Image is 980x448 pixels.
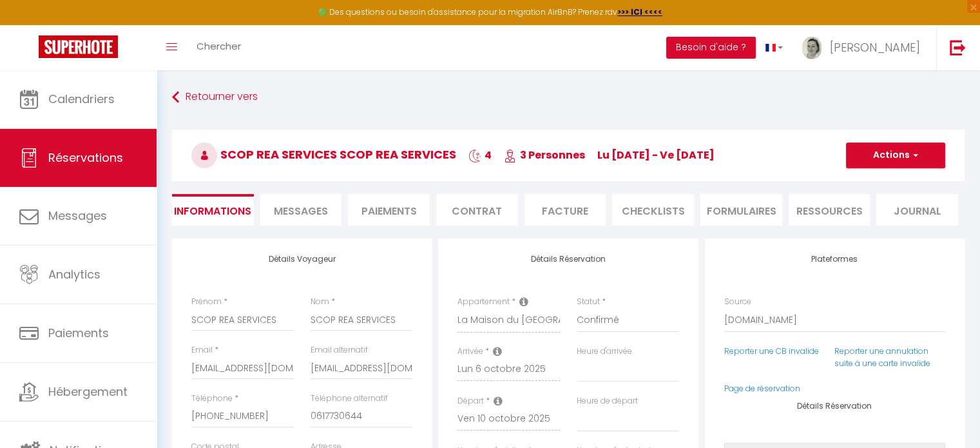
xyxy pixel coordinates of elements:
a: Reporter une CB invalide [724,346,819,356]
a: Reporter une annulation suite à une carte invalide [834,346,930,369]
label: Téléphone [191,393,233,405]
a: Chercher [187,25,251,70]
label: Heure d'arrivée [577,346,632,358]
li: Informations [172,194,254,226]
li: CHECKLISTS [612,194,694,226]
label: Heure de départ [577,395,638,407]
li: Journal [876,194,958,226]
button: Actions [846,142,945,168]
a: >>> ICI <<<< [617,6,662,17]
span: Calendriers [48,91,115,107]
label: Statut [577,296,600,308]
h4: Détails Réservation [724,402,945,411]
label: Email alternatif [311,344,368,356]
label: Appartement [457,296,510,308]
span: Messages [48,208,107,224]
span: Réservations [48,150,123,166]
a: Page de réservation [724,383,800,394]
button: Besoin d'aide ? [666,37,756,59]
img: Super Booking [39,35,118,58]
span: Analytics [48,266,101,282]
h4: Détails Réservation [457,255,678,264]
label: Nom [311,296,329,308]
span: Paiements [48,325,109,341]
li: FORMULAIRES [700,194,782,226]
span: Hébergement [48,384,128,400]
label: Source [724,296,751,308]
span: 3 Personnes [504,148,585,162]
img: ... [802,37,821,59]
label: Prénom [191,296,222,308]
li: Facture [524,194,606,226]
span: SCOP REA SERVICES SCOP REA SERVICES [191,146,456,162]
a: Retourner vers [172,86,965,109]
span: Messages [274,204,328,219]
span: lu [DATE] - ve [DATE] [597,148,715,162]
label: Départ [457,395,484,407]
img: logout [950,39,966,55]
span: [PERSON_NAME] [830,39,920,55]
span: 4 [468,148,492,162]
label: Arrivée [457,346,483,358]
h4: Détails Voyageur [191,255,412,264]
a: ... [PERSON_NAME] [793,25,936,70]
li: Paiements [348,194,430,226]
h4: Plateformes [724,255,945,264]
span: Chercher [197,39,241,53]
label: Email [191,344,213,356]
li: Ressources [789,194,870,226]
li: Contrat [436,194,518,226]
label: Téléphone alternatif [311,393,388,405]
